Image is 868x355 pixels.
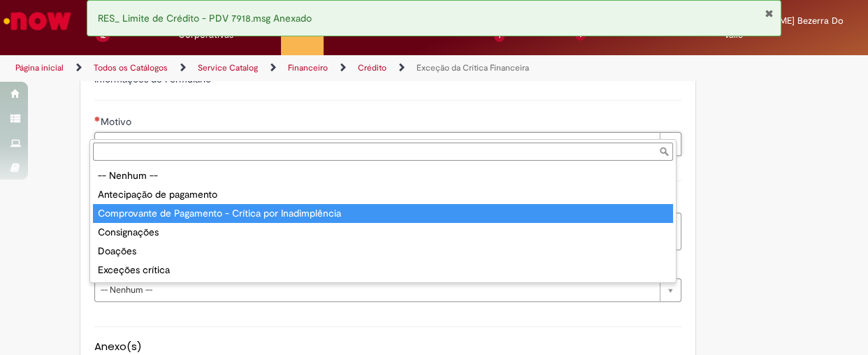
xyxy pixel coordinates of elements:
div: Consignações [93,223,673,242]
div: Doações [93,242,673,261]
div: Antecipação de pagamento [93,185,673,204]
div: Exceções crítica [93,261,673,280]
div: -- Nenhum -- [93,166,673,185]
div: Comprovante de Pagamento - Crítica por Inadimplência [93,204,673,223]
ul: Motivo [90,164,676,282]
